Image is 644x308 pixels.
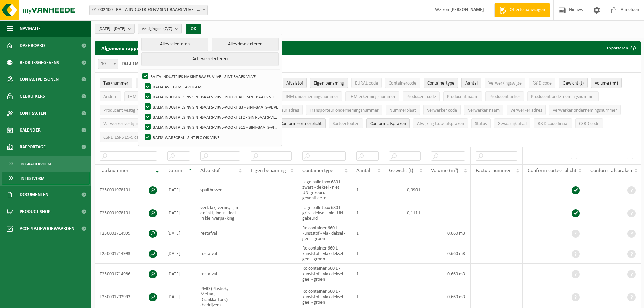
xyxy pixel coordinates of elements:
span: Producent adres [489,94,520,99]
a: In lijstvorm [2,172,90,185]
td: 1 [351,223,384,243]
span: Afvalstof [286,81,303,86]
span: Navigatie [20,20,41,37]
td: 0,660 m3 [426,223,471,243]
td: [DATE] [162,243,195,264]
button: VerwerkingswijzeVerwerkingswijze: Activate to sort [485,78,525,88]
td: 1 [351,203,384,223]
button: Verwerker vestigingsnummerVerwerker vestigingsnummer: Activate to sort [100,118,163,128]
span: CSRD ESRS E5-5 categorie [103,135,152,140]
span: [DATE] - [DATE] [98,24,125,34]
span: 10 [98,59,118,69]
count: (7/7) [163,27,172,31]
td: 0,660 m3 [426,243,471,264]
button: Afwijking t.o.v. afsprakenAfwijking t.o.v. afspraken: Activate to sort [413,118,468,128]
td: T250001714986 [95,264,162,284]
button: Producent codeProducent code: Activate to sort [403,91,440,101]
button: AndereAndere: Activate to sort [100,91,121,101]
span: In grafiekvorm [21,158,51,170]
td: T250001978101 [95,177,162,203]
td: 1 [351,177,384,203]
td: spuitbussen [195,177,245,203]
span: In lijstvorm [21,172,44,185]
span: Vestigingen [142,24,172,34]
span: IHM erkenningsnummer [349,94,396,99]
span: EURAL code [355,81,378,86]
span: Containertype [302,168,333,173]
button: Gevaarlijk afval : Activate to sort [494,118,530,128]
span: Acceptatievoorwaarden [20,220,74,237]
td: 0,090 t [384,177,426,203]
span: Transporteur ondernemingsnummer [310,108,379,113]
td: [DATE] [162,177,195,203]
label: BALTA INDUSTRIES NV SINT-BAAFS-VIJVE-POORT L12 - SINT-BAAFS-VIJVE [143,112,278,122]
span: Verwerker code [427,108,457,113]
td: T250001978101 [95,203,162,223]
button: Verwerker naamVerwerker naam: Activate to sort [464,105,503,115]
td: restafval [195,223,245,243]
a: Offerte aanvragen [494,3,550,17]
button: AfvalstofAfvalstof: Activate to sort [283,78,307,88]
h2: Algemene rapportering [95,41,162,55]
span: Contracten [20,105,46,122]
td: [DATE] [162,203,195,223]
button: StatusStatus: Activate to sort [471,118,491,128]
button: R&D code finaalR&amp;D code finaal: Activate to sort [534,118,572,128]
button: Producent adresProducent adres: Activate to sort [485,91,524,101]
td: Lage palletbox 680 L - grijs - deksel - niet UN-gekeurd [297,203,351,223]
span: IHM code [128,94,147,99]
span: Conform sorteerplicht [280,121,322,126]
td: T250001714995 [95,223,162,243]
span: Taaknummer [100,168,129,173]
label: resultaten weergeven [122,61,170,66]
span: Verwerker adres [510,108,542,113]
span: Factuurnummer [476,168,511,173]
strong: [PERSON_NAME] [450,7,484,13]
span: Volume (m³) [595,81,618,86]
button: Vestigingen(7/7) [138,24,182,34]
button: IHM erkenningsnummerIHM erkenningsnummer: Activate to sort [345,91,399,101]
label: BALTA INDUSTRIES NV SINT-BAAFS-VIJVE-POORT B3 - SINT-BAAFS-VIJVE [143,102,278,112]
td: T250001714993 [95,243,162,264]
button: Verwerker ondernemingsnummerVerwerker ondernemingsnummer: Activate to sort [549,105,621,115]
td: 1 [351,243,384,264]
span: Bedrijfsgegevens [20,54,59,71]
button: Actieve selecteren [141,52,279,66]
span: Gebruikers [20,88,45,105]
span: Aantal [356,168,371,173]
label: BALTA AVELGEM - AVELGEM [143,81,278,92]
span: Producent naam [447,94,478,99]
span: Producent code [406,94,436,99]
td: Lage palletbox 680 L - zwart - deksel - niet UN-gekeurd - geventileerd [297,177,351,203]
span: Verwerkingswijze [488,81,522,86]
span: Conform afspraken [590,168,632,173]
button: IHM codeIHM code: Activate to sort [124,91,150,101]
span: 10 [98,59,118,69]
td: [DATE] [162,264,195,284]
button: Alles selecteren [141,38,208,51]
span: Taaknummer [103,81,128,86]
td: restafval [195,243,245,264]
span: Verwerker ondernemingsnummer [553,108,617,113]
span: Producent vestigingsnummer [103,108,159,113]
button: AantalAantal: Activate to sort [461,78,481,88]
button: ContainertypeContainertype: Activate to sort [424,78,458,88]
button: CSRD codeCSRD code: Activate to sort [575,118,603,128]
span: Datum [167,168,182,173]
button: Verwerker adresVerwerker adres: Activate to sort [507,105,546,115]
button: Volume (m³)Volume (m³): Activate to sort [591,78,622,88]
button: Producent vestigingsnummerProducent vestigingsnummer: Activate to sort [100,105,163,115]
span: IHM ondernemingsnummer [286,94,338,99]
span: Status [475,121,487,126]
label: BALTA INDUSTRIES NV SINT-BAAFS-VIJVE - SINT-BAAFS-VIJVE [141,71,278,81]
td: Rolcontainer 660 L - kunststof - vlak deksel - geel - groen [297,223,351,243]
span: Containercode [389,81,416,86]
label: BALTA INDUSTRIES NV SINT-BAAFS-VIJVE-POORT A0 - SINT-BAAFS-VIJVE [143,92,278,102]
span: Kalender [20,122,41,139]
button: Exporteren [602,41,640,55]
span: 01-002400 - BALTA INDUSTRIES NV SINT-BAAFS-VIJVE - SINT-BAAFS-VIJVE [90,5,207,15]
button: Verwerker codeVerwerker code: Activate to sort [423,105,461,115]
span: 01-002400 - BALTA INDUSTRIES NV SINT-BAAFS-VIJVE - SINT-BAAFS-VIJVE [89,5,208,15]
span: Afwijking t.o.v. afspraken [417,121,464,126]
span: Sorteerfouten [333,121,359,126]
